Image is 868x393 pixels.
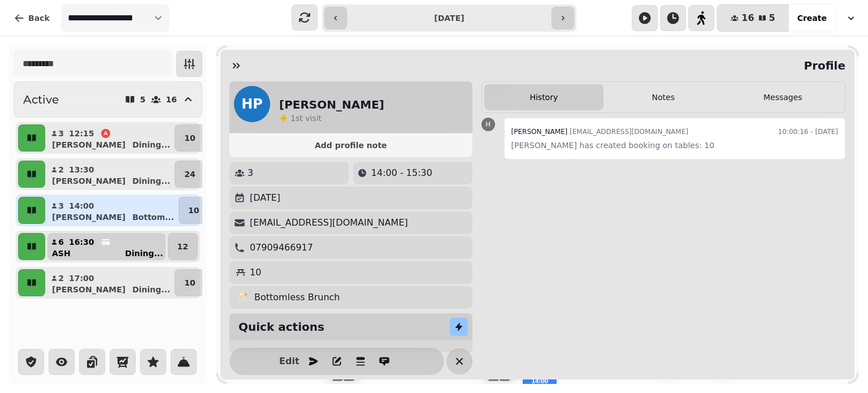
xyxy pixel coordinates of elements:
button: Create [788,5,836,32]
p: [PERSON_NAME] [52,211,125,223]
span: Add profile note [243,141,459,149]
p: Dining ... [125,248,163,259]
button: 10 [175,269,205,296]
p: [DATE] [250,191,280,205]
button: 616:30ASHDining... [47,233,166,260]
button: 314:00[PERSON_NAME]Bottom... [47,197,176,224]
span: [PERSON_NAME] [511,128,568,136]
button: Add profile note [234,138,468,153]
p: 10 [184,132,195,144]
p: [EMAIL_ADDRESS][DOMAIN_NAME] [250,216,408,230]
button: Edit [278,350,301,373]
span: 5 [769,14,775,23]
p: [PERSON_NAME] [52,284,125,295]
span: Back [28,14,50,22]
span: st [296,114,305,123]
p: Bottomless Brunch [254,291,340,304]
h2: Active [23,92,59,107]
p: 2 [58,164,64,175]
p: Dining ... [132,284,170,295]
p: 10 [188,205,199,216]
button: 165 [717,5,788,32]
h2: Quick actions [238,319,324,335]
button: Back [5,5,59,32]
div: [EMAIL_ADDRESS][DOMAIN_NAME] [511,125,688,139]
p: 2 [58,273,64,284]
button: 312:15[PERSON_NAME]Dining... [47,124,172,152]
p: [PERSON_NAME] has created booking on tables: 10 [511,139,838,152]
h2: [PERSON_NAME] [279,97,384,113]
p: Bottom ... [132,211,174,223]
p: [PERSON_NAME] [52,175,125,187]
p: 3 [248,166,253,180]
span: Edit [283,357,296,366]
p: 10 [184,277,195,288]
button: 217:00[PERSON_NAME]Dining... [47,269,172,296]
span: 1 [290,114,296,123]
span: 16 [741,14,754,23]
button: 10 [179,197,209,224]
button: Messages [723,84,843,110]
p: 07909466917 [250,241,313,254]
p: visit [290,113,322,124]
p: ASH [52,248,71,259]
p: 16:30 [69,236,94,248]
p: 3 [58,200,64,211]
p: Dining ... [132,139,170,150]
h2: Profile [799,58,845,74]
button: 10 [175,124,205,152]
p: 6 [58,236,64,248]
p: 14:00 [69,200,94,211]
p: 24 [184,169,195,180]
button: 213:30[PERSON_NAME]Dining... [47,161,172,188]
p: 10 [250,266,261,279]
p: 14:00 - 15:30 [371,166,432,180]
button: Notes [604,84,723,110]
button: 24 [175,161,205,188]
p: 12:15 [69,128,94,139]
span: H [485,121,491,128]
p: [PERSON_NAME] [52,139,125,150]
p: 3 [58,128,64,139]
p: 16 [166,96,177,103]
p: 🥂 [236,291,248,304]
button: History [484,84,604,110]
span: HP [241,97,263,111]
button: Active516 [14,81,202,118]
p: 5 [140,96,146,103]
p: Dining ... [132,175,170,187]
time: 10:00:16 - [DATE] [778,125,838,139]
span: Create [797,14,827,22]
p: 12 [177,241,188,252]
p: 17:00 [69,273,94,284]
button: 12 [168,233,198,260]
p: 13:30 [69,164,94,175]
